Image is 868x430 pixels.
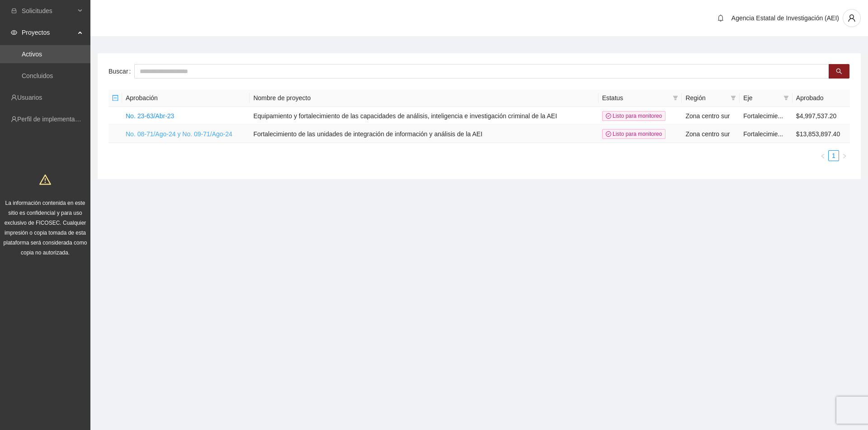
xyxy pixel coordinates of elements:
span: filter [729,91,738,105]
th: Aprobación [122,89,250,107]
span: check-circle [606,131,611,137]
span: Solicitudes [22,2,75,20]
li: Next Page [839,150,850,161]
span: filter [783,95,789,101]
a: No. 08-71/Ago-24 y No. 09-71/Ago-24 [126,130,232,138]
span: Eje [743,93,780,103]
span: Listo para monitoreo [602,129,666,139]
a: Perfil de implementadora [17,116,88,123]
button: bell [713,11,728,25]
li: 1 [828,150,839,161]
span: inbox [11,8,17,14]
a: Activos [22,51,42,58]
span: filter [671,91,680,105]
span: bell [714,14,727,22]
button: search [829,64,849,79]
span: filter [782,91,791,105]
span: user [843,14,860,22]
button: left [817,150,828,161]
th: Aprobado [793,89,850,107]
li: Previous Page [817,150,828,161]
span: eye [11,29,17,36]
a: Usuarios [17,94,42,101]
span: Agencia Estatal de Investigación (AEI) [731,14,839,22]
span: Estatus [602,93,670,103]
span: right [842,153,847,159]
span: warning [39,174,51,185]
span: La información contenida en este sitio es confidencial y para uso exclusivo de FICOSEC. Cualquier... [4,200,87,256]
span: minus-square [112,95,118,101]
td: Equipamiento y fortalecimiento de las capacidades de análisis, inteligencia e investigación crimi... [250,107,598,125]
th: Nombre de proyecto [250,89,598,107]
a: 1 [829,151,839,161]
button: right [839,150,850,161]
span: Fortalecimie... [743,130,783,138]
label: Buscar [108,64,134,79]
button: user [843,9,861,27]
span: Proyectos [22,23,75,42]
a: No. 23-63/Abr-23 [126,112,174,120]
span: filter [673,95,678,101]
span: left [820,153,826,159]
span: Región [685,93,727,103]
span: search [836,68,842,75]
span: Listo para monitoreo [602,111,666,121]
td: Zona centro sur [682,107,740,125]
td: $4,997,537.20 [793,107,850,125]
span: Fortalecimie... [743,112,783,120]
td: Fortalecimiento de las unidades de integración de información y análisis de la AEI [250,125,598,143]
span: filter [731,95,736,101]
td: $13,853,897.40 [793,125,850,143]
td: Zona centro sur [682,125,740,143]
a: Concluidos [22,72,53,79]
span: check-circle [606,113,611,119]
